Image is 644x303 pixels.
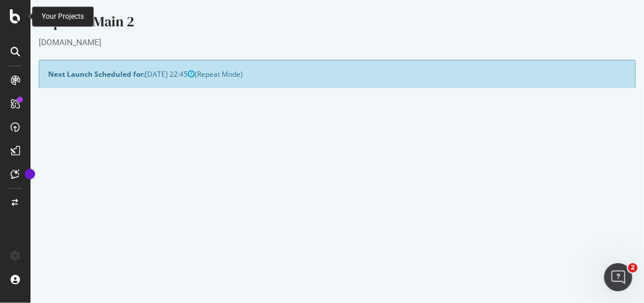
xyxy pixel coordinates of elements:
div: [DOMAIN_NAME] [8,36,605,48]
div: Your Projects [42,12,84,22]
div: Sephora Main 2 [8,12,605,36]
iframe: Intercom live chat [604,263,632,291]
strong: Next Launch Scheduled for: [18,69,114,79]
div: Tooltip anchor [25,169,35,179]
span: 2 [628,263,638,273]
div: (Repeat Mode) [8,60,605,88]
span: [DATE] 22:45 [114,69,164,79]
